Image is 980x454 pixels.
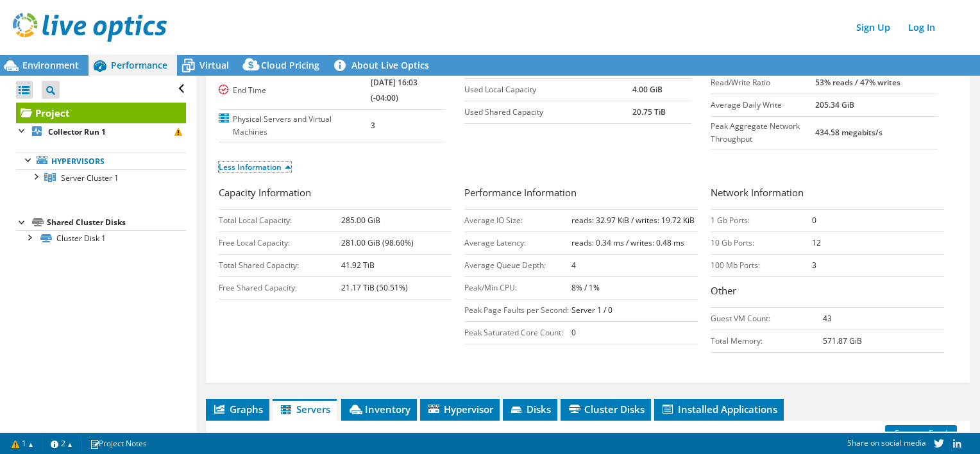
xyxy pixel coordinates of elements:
[427,403,493,416] span: Hypervisor
[61,172,119,183] span: Server Cluster 1
[711,120,815,146] label: Peak Aggregate Network Throughput
[13,13,167,42] img: live_optics_svg.svg
[885,425,957,442] a: Export to Excel
[711,232,812,255] td: 10 Gb Ports:
[42,435,81,451] a: 2
[212,403,263,416] span: Graphs
[22,59,79,71] span: Environment
[711,99,815,112] label: Average Daily Write
[464,299,571,322] td: Peak Page Faults per Second:
[341,215,380,226] b: 285.00 GiB
[219,277,341,299] td: Free Shared Capacity:
[812,215,816,226] b: 0
[16,230,186,247] a: Cluster Disk 1
[711,210,812,232] td: 1 Gb Ports:
[209,427,392,445] div: Drag a column header here to group by that column
[815,77,900,88] b: 53% reads / 47% writes
[632,84,663,95] b: 4.00 GiB
[815,127,883,138] b: 434.58 megabits/s
[464,255,571,277] td: Average Queue Depth:
[261,59,319,71] span: Cloud Pricing
[371,77,418,103] b: [DATE] 16:03 (-04:00)
[711,283,944,301] h3: Other
[199,59,229,71] span: Virtual
[711,185,944,203] h3: Network Information
[711,255,812,277] td: 100 Mb Ports:
[571,327,576,338] b: 0
[711,308,823,330] td: Guest VM Count:
[902,18,942,37] a: Log In
[711,76,815,89] label: Read/Write Ratio
[711,330,823,353] td: Total Memory:
[371,120,375,131] b: 3
[464,322,571,344] td: Peak Saturated Core Count:
[219,113,371,139] label: Physical Servers and Virtual Machines
[567,403,645,416] span: Cluster Disks
[509,403,551,416] span: Disks
[219,185,452,203] h3: Capacity Information
[219,210,341,232] td: Total Local Capacity:
[16,153,186,169] a: Hypervisors
[16,103,186,123] a: Project
[823,313,832,324] b: 43
[571,215,695,226] b: reads: 32.97 KiB / writes: 19.72 KiB
[48,126,106,137] b: Collector Run 1
[571,237,684,248] b: reads: 0.34 ms / writes: 0.48 ms
[571,260,576,271] b: 4
[823,335,862,346] b: 571.87 GiB
[464,185,698,203] h3: Performance Information
[341,282,408,293] b: 21.17 TiB (50.51%)
[847,437,926,448] span: Share on social media
[812,237,821,248] b: 12
[464,277,571,299] td: Peak/Min CPU:
[329,55,439,76] a: About Live Optics
[219,84,371,97] label: End Time
[348,403,410,416] span: Inventory
[219,255,341,277] td: Total Shared Capacity:
[81,435,156,451] a: Project Notes
[812,260,816,271] b: 3
[661,403,777,416] span: Installed Applications
[111,59,167,71] span: Performance
[464,106,632,119] label: Used Shared Capacity
[341,260,375,271] b: 41.92 TiB
[341,237,414,248] b: 281.00 GiB (98.60%)
[219,162,291,172] a: Less Information
[279,403,330,416] span: Servers
[464,232,571,255] td: Average Latency:
[632,106,666,117] b: 20.75 TiB
[850,18,897,37] a: Sign Up
[47,215,186,230] div: Shared Cluster Disks
[16,123,186,140] a: Collector Run 1
[3,435,42,451] a: 1
[219,232,341,255] td: Free Local Capacity:
[815,99,854,110] b: 205.34 GiB
[16,169,186,186] a: Server Cluster 1
[464,210,571,232] td: Average IO Size:
[464,83,632,96] label: Used Local Capacity
[571,305,612,315] b: Server 1 / 0
[571,282,600,293] b: 8% / 1%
